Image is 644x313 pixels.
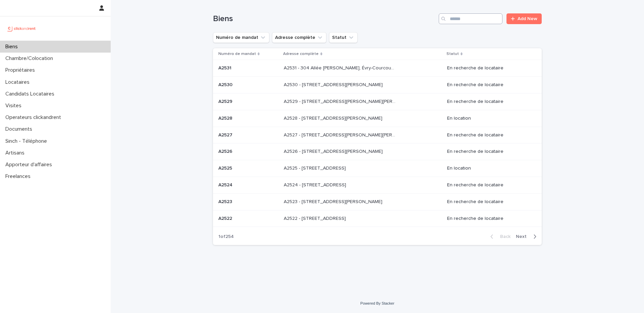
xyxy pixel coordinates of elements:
[284,214,347,222] p: A2522 - [STREET_ADDRESS]
[3,103,27,109] p: Visites
[213,229,239,245] p: 1 of 254
[213,60,542,77] tr: A2531A2531 A2531 - 304 Allée [PERSON_NAME], Évry-Courcouronnes 91000A2531 - 304 Allée [PERSON_NAM...
[3,114,66,121] p: Operateurs clickandrent
[360,301,394,305] a: Powered By Stacker
[213,193,542,210] tr: A2523A2523 A2523 - [STREET_ADDRESS][PERSON_NAME]A2523 - [STREET_ADDRESS][PERSON_NAME] En recherch...
[518,16,537,21] span: Add New
[213,14,436,24] h1: Biens
[446,50,459,58] p: Statut
[218,64,233,71] p: A2531
[3,67,40,73] p: Propriétaires
[218,98,234,105] p: A2529
[3,162,57,168] p: Apporteur d'affaires
[272,32,326,43] button: Adresse complète
[485,234,513,240] button: Back
[218,50,256,58] p: Numéro de mandat
[284,181,347,188] p: A2524 - [STREET_ADDRESS]
[447,82,531,88] p: En recherche de locataire
[496,234,511,239] span: Back
[447,99,531,105] p: En recherche de locataire
[284,131,397,138] p: A2527 - [STREET_ADDRESS][PERSON_NAME][PERSON_NAME]
[213,77,542,93] tr: A2530A2530 A2530 - [STREET_ADDRESS][PERSON_NAME]A2530 - [STREET_ADDRESS][PERSON_NAME] En recherch...
[329,32,358,43] button: Statut
[284,147,384,154] p: A2526 - [STREET_ADDRESS][PERSON_NAME]
[213,210,542,227] tr: A2522A2522 A2522 - [STREET_ADDRESS]A2522 - [STREET_ADDRESS] En recherche de locataire
[213,32,269,43] button: Numéro de mandat
[447,116,531,121] p: En location
[3,173,36,180] p: Freelances
[213,143,542,160] tr: A2526A2526 A2526 - [STREET_ADDRESS][PERSON_NAME]A2526 - [STREET_ADDRESS][PERSON_NAME] En recherch...
[447,132,531,138] p: En recherche de locataire
[3,91,60,97] p: Candidats Locataires
[5,22,38,35] img: UCB0brd3T0yccxBKYDjQ
[283,50,319,58] p: Adresse complète
[3,138,52,144] p: Sinch - Téléphone
[516,234,531,239] span: Next
[3,55,58,62] p: Chambre/Colocation
[3,44,23,50] p: Biens
[218,81,234,88] p: A2530
[218,214,233,222] p: A2522
[447,149,531,154] p: En recherche de locataire
[213,127,542,143] tr: A2527A2527 A2527 - [STREET_ADDRESS][PERSON_NAME][PERSON_NAME]A2527 - [STREET_ADDRESS][PERSON_NAME...
[284,198,384,205] p: A2523 - 18 quai Alphonse Le Gallo, Boulogne-Billancourt 92100
[447,199,531,205] p: En recherche de locataire
[439,13,502,24] input: Search
[213,177,542,193] tr: A2524A2524 A2524 - [STREET_ADDRESS]A2524 - [STREET_ADDRESS] En recherche de locataire
[284,81,384,88] p: A2530 - [STREET_ADDRESS][PERSON_NAME]
[284,98,397,105] p: A2529 - 14 rue Honoré de Balzac, Garges-lès-Gonesse 95140
[218,147,234,154] p: A2526
[218,164,233,171] p: A2525
[213,93,542,110] tr: A2529A2529 A2529 - [STREET_ADDRESS][PERSON_NAME][PERSON_NAME]A2529 - [STREET_ADDRESS][PERSON_NAME...
[513,234,542,240] button: Next
[284,64,397,71] p: A2531 - 304 Allée Pablo Neruda, Évry-Courcouronnes 91000
[447,216,531,222] p: En recherche de locataire
[218,131,234,138] p: A2527
[447,65,531,71] p: En recherche de locataire
[213,160,542,177] tr: A2525A2525 A2525 - [STREET_ADDRESS]A2525 - [STREET_ADDRESS] En location
[213,110,542,127] tr: A2528A2528 A2528 - [STREET_ADDRESS][PERSON_NAME]A2528 - [STREET_ADDRESS][PERSON_NAME] En location
[284,114,384,121] p: A2528 - [STREET_ADDRESS][PERSON_NAME]
[447,166,531,171] p: En location
[218,181,234,188] p: A2524
[218,114,234,121] p: A2528
[506,13,542,24] a: Add New
[3,79,35,85] p: Locataires
[3,126,38,132] p: Documents
[284,164,347,171] p: A2525 - [STREET_ADDRESS]
[447,182,531,188] p: En recherche de locataire
[3,150,30,156] p: Artisans
[218,198,233,205] p: A2523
